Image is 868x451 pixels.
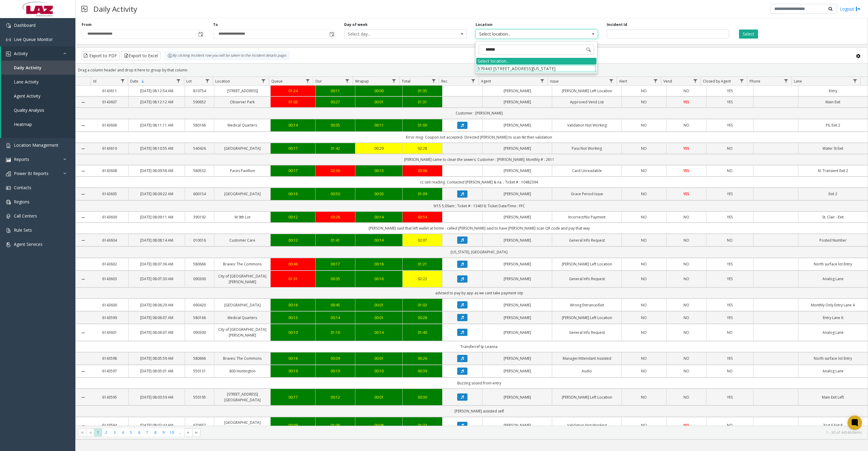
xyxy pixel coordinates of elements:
[607,77,615,85] a: Issue Filter Menu
[710,237,750,243] a: NO
[319,214,352,220] a: 03:28
[319,99,352,105] a: 00:27
[802,237,864,243] a: Posted Number
[81,2,87,16] img: pageIcon
[359,99,398,105] a: 00:01
[670,276,703,282] a: NO
[625,237,662,243] a: NO
[802,99,864,105] a: Main Exit
[406,237,439,243] div: 02:07
[406,168,439,174] a: 03:06
[727,99,733,105] span: YES
[683,99,689,105] span: YES
[91,154,868,165] td: [PERSON_NAME] came to clean the sewers; Customer : [PERSON_NAME]; Monthly # : 2611
[203,77,212,85] a: Lot Filter Menu
[556,302,618,308] a: Wrong Entrance/Exit
[189,214,210,220] a: 390192
[710,261,750,267] a: YES
[274,99,311,105] div: 01:03
[625,276,662,282] a: NO
[189,302,210,308] a: 690420
[802,191,864,197] a: Exit 2
[218,88,267,94] a: [STREET_ADDRESS]
[319,122,352,128] a: 00:35
[94,88,125,94] a: 6143611
[625,302,662,308] a: NO
[802,302,864,308] a: Monthly Only Entry Lane 4
[319,88,352,94] a: 00:11
[76,123,91,128] a: Collapse Details
[359,122,398,128] a: 00:11
[218,261,267,267] a: Braves: The Commons
[406,191,439,197] div: 01:09
[625,261,662,267] a: NO
[359,276,398,282] div: 00:16
[486,99,548,105] a: [PERSON_NAME]
[14,171,49,176] span: Power BI Reports
[94,168,125,174] a: 6143608
[684,88,689,93] span: NO
[670,122,703,128] a: NO
[14,156,29,162] span: Reports
[132,168,181,174] a: [DATE] 08:09:58 AM
[319,237,352,243] a: 01:41
[189,168,210,174] a: 580532
[727,123,733,128] span: YES
[94,214,125,220] a: 6143609
[319,276,352,282] a: 00:35
[175,77,183,85] a: Date Filter Menu
[556,122,618,128] a: Validation Not Working
[14,142,58,148] span: Location Management
[727,262,733,267] span: YES
[710,276,750,282] a: YES
[670,88,703,94] a: NO
[476,22,492,27] label: Location
[14,121,32,127] span: Heatmap
[359,88,398,94] div: 00:00
[359,214,398,220] div: 00:14
[189,261,210,267] a: 580666
[274,214,311,220] div: 00:12
[1,117,75,131] a: Heatmap
[6,214,11,219] img: 'icon'
[319,146,352,151] div: 01:42
[76,169,91,174] a: Collapse Details
[486,276,548,282] a: [PERSON_NAME]
[359,261,398,267] a: 00:18
[274,302,311,308] a: 00:16
[670,146,703,151] a: YES
[359,237,398,243] a: 00:14
[274,168,311,174] a: 00:17
[14,65,42,70] span: Daily Activity
[274,191,311,197] a: 00:16
[189,237,210,243] a: 010016
[118,77,127,85] a: Id Filter Menu
[406,276,439,282] div: 02:22
[556,276,618,282] a: General Info Request
[406,302,439,308] div: 01:02
[319,168,352,174] div: 02:36
[1,89,75,103] a: Agent Activity
[91,223,868,234] td: [PERSON_NAME] said that left wallet at home - called [PERSON_NAME] said to have [PERSON_NAME] sca...
[556,146,618,151] a: Pass Not Working
[319,191,352,197] a: 00:50
[94,302,125,308] a: 6143600
[6,242,11,247] img: 'icon'
[132,88,181,94] a: [DATE] 08:12:54 AM
[1,46,75,61] a: Activity
[727,88,733,93] span: YES
[486,302,548,308] a: [PERSON_NAME]
[625,88,662,94] a: NO
[91,200,868,211] td: 9/15 5;09am ; Ticket # : 134616; Ticket Date/Time : FFC
[274,276,311,282] div: 01:31
[274,146,311,151] a: 00:17
[94,146,125,151] a: 6143610
[91,246,868,258] td: [US_STATE], [GEOGRAPHIC_DATA]
[218,214,267,220] a: W 9th Lot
